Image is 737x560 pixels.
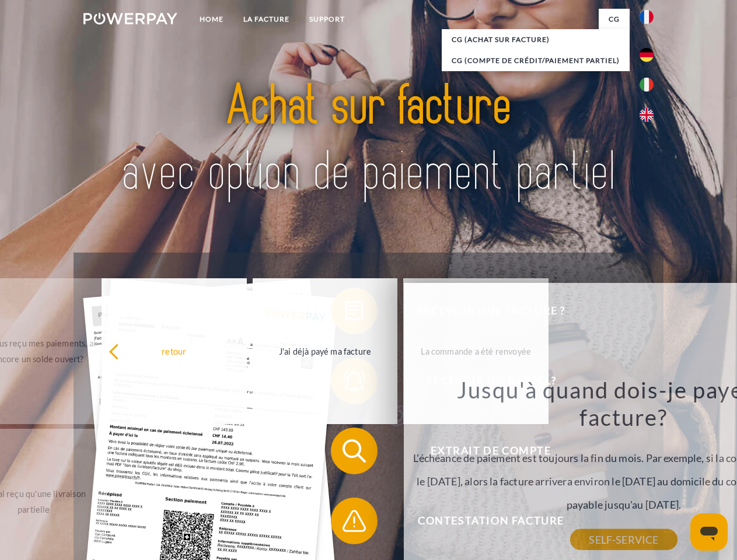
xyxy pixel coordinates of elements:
div: J'ai déjà payé ma facture [260,343,391,359]
img: title-powerpay_fr.svg [111,56,626,223]
button: Extrait de compte [331,428,634,474]
img: en [640,108,654,122]
a: SELF-SERVICE [570,529,677,550]
a: CG (achat sur facture) [442,29,630,50]
a: LA FACTURE [233,9,299,30]
img: it [640,78,654,92]
img: fr [640,10,654,24]
a: CG (Compte de crédit/paiement partiel) [442,50,630,71]
img: qb_warning.svg [340,506,369,535]
img: qb_search.svg [340,436,369,466]
img: logo-powerpay-white.svg [83,13,177,24]
img: de [640,48,654,62]
a: CG [599,9,630,30]
iframe: Bouton de lancement de la fenêtre de messagerie [690,513,728,551]
button: Contestation Facture [331,498,634,544]
a: Home [190,9,233,30]
div: retour [109,343,240,359]
a: Support [299,9,355,30]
